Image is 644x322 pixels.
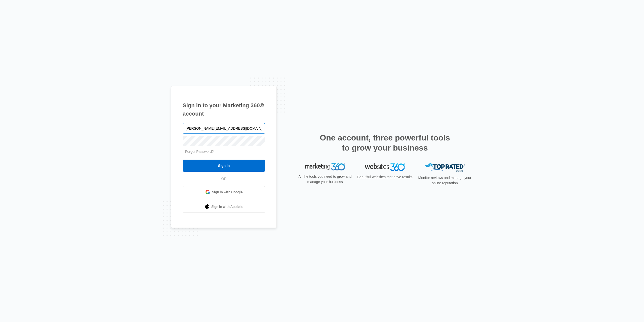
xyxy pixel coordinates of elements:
span: Sign in with Google [212,190,243,195]
img: Top Rated Local [425,163,465,172]
p: Beautiful websites that drive results [357,174,413,180]
a: Sign in with Apple Id [183,201,265,213]
span: OR [218,176,230,182]
h1: Sign in to your Marketing 360® account [183,101,265,118]
a: Sign in with Google [183,186,265,198]
img: Marketing 360 [305,163,345,170]
p: Monitor reviews and manage your online reputation [417,175,473,186]
input: Email [183,123,265,134]
input: Sign In [183,160,265,172]
img: Websites 360 [365,163,405,171]
h2: One account, three powerful tools to grow your business [318,133,452,153]
a: Forgot Password? [185,150,214,154]
p: All the tools you need to grow and manage your business [297,174,353,185]
span: Sign in with Apple Id [211,204,244,209]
